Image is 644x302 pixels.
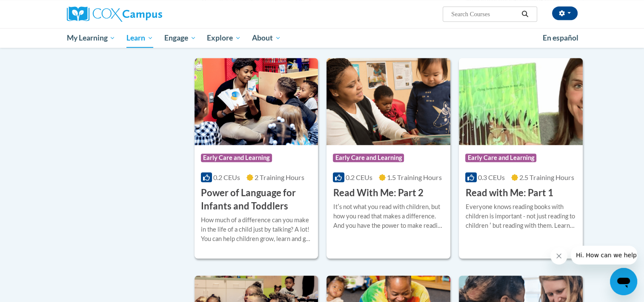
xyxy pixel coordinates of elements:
a: En español [537,29,584,47]
h3: Read with Me: Part 1 [465,186,553,200]
span: Early Care and Learning [333,154,404,162]
span: Early Care and Learning [201,154,272,162]
div: Everyone knows reading books with children is important - not just reading to children ʹ but read... [465,202,576,230]
span: Hi. How can we help? [5,6,69,13]
img: Course Logo [195,58,318,145]
span: About [252,33,281,43]
input: Search Courses [450,9,518,19]
span: 0.3 CEUs [478,173,505,181]
span: Learn [126,33,153,43]
a: Course LogoEarly Care and Learning0.2 CEUs2 Training Hours Power of Language for Infants and Todd... [195,58,318,258]
iframe: Button to launch messaging window [610,268,637,295]
iframe: Close message [550,247,567,264]
a: Learn [121,28,159,48]
a: My Learning [61,28,121,48]
div: Main menu [54,28,590,48]
span: Engage [164,33,196,43]
a: Cox Campus [67,6,229,22]
h3: Power of Language for Infants and Toddlers [201,186,312,213]
span: Explore [207,33,241,43]
button: Account Settings [552,6,578,20]
a: Engage [159,28,202,48]
a: Course LogoEarly Care and Learning0.3 CEUs2.5 Training Hours Read with Me: Part 1Everyone knows r... [459,58,583,258]
button: Search [518,9,531,19]
span: En español [543,33,578,42]
div: How much of a difference can you make in the life of a child just by talking? A lot! You can help... [201,215,312,244]
img: Course Logo [326,58,450,145]
span: 2.5 Training Hours [519,173,574,181]
h3: Read With Me: Part 2 [333,186,423,200]
span: My Learning [66,33,115,43]
span: 0.2 CEUs [346,173,372,181]
a: Explore [201,28,246,48]
span: Early Care and Learning [465,154,536,162]
span: 2 Training Hours [255,173,304,181]
img: Course Logo [459,58,583,145]
a: Course LogoEarly Care and Learning0.2 CEUs1.5 Training Hours Read With Me: Part 2Itʹs not what yo... [326,58,450,258]
img: Cox Campus [67,6,162,22]
span: 1.5 Training Hours [387,173,442,181]
iframe: Message from company [571,246,637,264]
a: About [246,28,286,48]
div: Itʹs not what you read with children, but how you read that makes a difference. And you have the ... [333,202,444,230]
span: 0.2 CEUs [213,173,240,181]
